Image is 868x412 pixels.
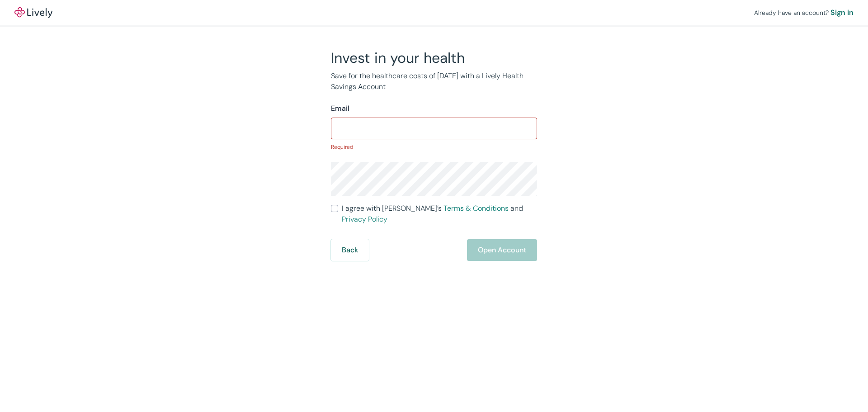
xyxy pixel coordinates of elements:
h2: Invest in your health [331,49,537,67]
button: Back [331,239,369,261]
img: Lively [14,7,52,18]
span: I agree with [PERSON_NAME]’s and [342,203,537,225]
p: Required [331,143,537,151]
a: Terms & Conditions [443,204,509,213]
p: Save for the healthcare costs of [DATE] with a Lively Health Savings Account [331,71,537,92]
a: Privacy Policy [342,214,387,224]
div: Already have an account? [754,7,854,18]
a: Sign in [830,7,854,18]
label: Email [331,103,349,114]
a: LivelyLively [14,7,52,18]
